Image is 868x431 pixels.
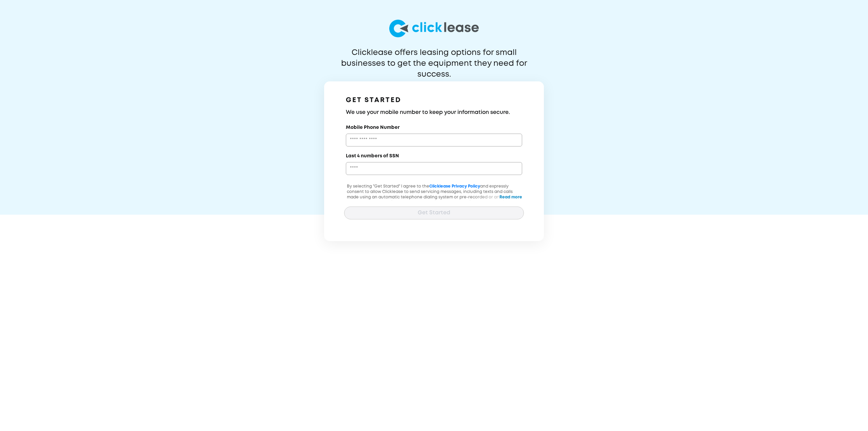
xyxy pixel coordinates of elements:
[344,184,524,216] p: By selecting "Get Started" I agree to the and expressly consent to allow Clicklease to send servi...
[346,124,400,131] label: Mobile Phone Number
[429,184,480,188] a: Clicklease Privacy Policy
[324,47,544,69] p: Clicklease offers leasing options for small businesses to get the equipment they need for success.
[389,20,479,37] img: logo-larg
[346,153,399,159] label: Last 4 numbers of SSN
[344,207,524,219] button: Get Started
[346,95,522,106] h1: GET STARTED
[346,109,522,117] h3: We use your mobile number to keep your information secure.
